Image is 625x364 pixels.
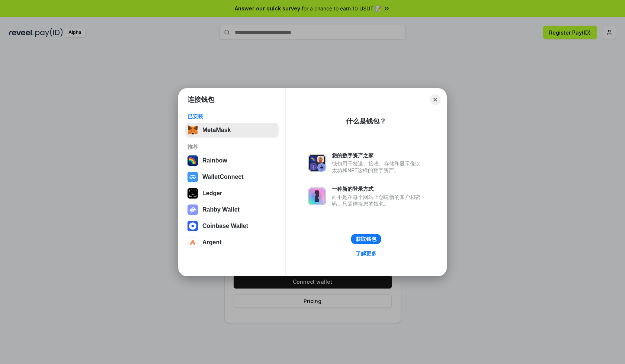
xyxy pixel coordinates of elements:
[202,127,231,133] div: MetaMask
[187,188,198,199] img: svg+xml,%3Csvg%20xmlns%3D%22http%3A%2F%2Fwww.w3.org%2F2000%2Fsvg%22%20width%3D%2228%22%20height%3...
[185,170,279,184] button: WalletConnect
[185,123,279,138] button: MetaMask
[187,155,198,166] img: svg+xml,%3Csvg%20width%3D%22120%22%20height%3D%22120%22%20viewBox%3D%220%200%20120%20120%22%20fil...
[187,125,198,135] img: svg+xml,%3Csvg%20fill%3D%22none%22%20height%3D%2233%22%20viewBox%3D%220%200%2035%2033%22%20width%...
[356,250,376,257] div: 了解更多
[202,206,240,213] div: Rabby Wallet
[185,202,279,217] button: Rabby Wallet
[187,237,198,248] img: svg+xml,%3Csvg%20width%3D%2228%22%20height%3D%2228%22%20viewBox%3D%220%200%2028%2028%22%20fill%3D...
[187,204,198,215] img: svg+xml,%3Csvg%20xmlns%3D%22http%3A%2F%2Fwww.w3.org%2F2000%2Fsvg%22%20fill%3D%22none%22%20viewBox...
[356,236,376,242] div: 获取钱包
[308,154,326,172] img: svg+xml,%3Csvg%20xmlns%3D%22http%3A%2F%2Fwww.w3.org%2F2000%2Fsvg%22%20fill%3D%22none%22%20viewBox...
[187,172,198,182] img: svg+xml,%3Csvg%20width%3D%2228%22%20height%3D%2228%22%20viewBox%3D%220%200%2028%2028%22%20fill%3D...
[308,187,326,205] img: svg+xml,%3Csvg%20xmlns%3D%22http%3A%2F%2Fwww.w3.org%2F2000%2Fsvg%22%20fill%3D%22none%22%20viewBox...
[187,221,198,231] img: svg+xml,%3Csvg%20width%3D%2228%22%20height%3D%2228%22%20viewBox%3D%220%200%2028%2028%22%20fill%3D...
[187,95,214,104] h1: 连接钱包
[346,117,386,126] div: 什么是钱包？
[430,94,440,105] button: Close
[202,239,222,246] div: Argent
[332,152,424,159] div: 您的数字资产之家
[185,235,279,250] button: Argent
[202,174,244,180] div: WalletConnect
[332,186,424,192] div: 一种新的登录方式
[351,249,381,258] a: 了解更多
[185,153,279,168] button: Rainbow
[202,190,222,197] div: Ledger
[202,157,227,164] div: Rainbow
[187,144,276,150] div: 推荐
[185,219,279,233] button: Coinbase Wallet
[351,234,381,244] button: 获取钱包
[332,194,424,207] div: 而不是在每个网站上创建新的账户和密码，只需连接您的钱包。
[187,113,276,120] div: 已安装
[332,160,424,174] div: 钱包用于发送、接收、存储和显示像以太坊和NFT这样的数字资产。
[185,186,279,201] button: Ledger
[202,223,248,229] div: Coinbase Wallet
